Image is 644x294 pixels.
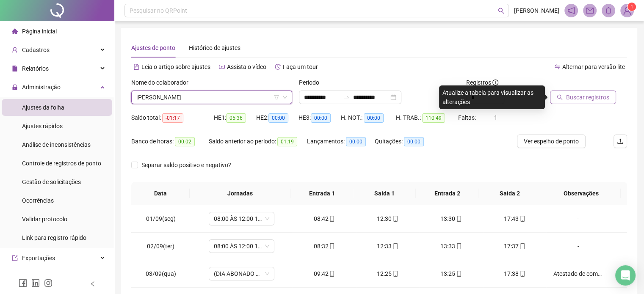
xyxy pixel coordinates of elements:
[22,160,101,167] span: Controle de registros de ponto
[274,95,279,100] span: filter
[311,113,331,123] span: 00:00
[22,141,91,148] span: Análise de inconsistências
[363,214,413,223] div: 12:30
[553,214,603,223] div: -
[12,47,18,53] span: user-add
[12,255,18,261] span: export
[490,214,540,223] div: 17:43
[283,63,318,70] span: Faça um tour
[136,91,287,104] span: GUSTAVO HENRIQUE BASTOS DE OLIVEIRA
[353,182,416,205] th: Saída 1
[31,279,40,287] span: linkedin
[455,216,462,222] span: mobile
[494,114,498,121] span: 1
[548,189,614,198] span: Observações
[299,242,349,251] div: 08:32
[328,216,335,222] span: mobile
[524,137,579,146] span: Ver espelho de ponto
[131,113,214,123] div: Saldo total:
[566,93,609,102] span: Buscar registros
[550,91,616,104] button: Buscar registros
[519,271,525,277] span: mobile
[455,271,462,277] span: mobile
[392,243,398,249] span: mobile
[282,95,287,100] span: down
[392,216,398,222] span: mobile
[426,214,476,223] div: 13:30
[22,197,54,204] span: Ocorrências
[146,215,176,222] span: 01/09(seg)
[141,63,210,70] span: Leia o artigo sobre ajustes
[131,182,190,205] th: Data
[328,243,335,249] span: mobile
[363,269,413,278] div: 12:25
[226,113,246,123] span: 05:36
[90,281,96,287] span: left
[404,137,424,146] span: 00:00
[426,269,476,278] div: 13:25
[422,113,445,123] span: 110:49
[22,216,67,223] span: Validar protocolo
[554,64,560,70] span: swap
[621,4,633,17] img: 64802
[138,160,235,170] span: Separar saldo positivo e negativo?
[22,84,61,91] span: Administração
[567,7,575,14] span: notification
[22,28,57,35] span: Página inicial
[514,6,559,15] span: [PERSON_NAME]
[227,63,266,70] span: Assista o vídeo
[490,242,540,251] div: 17:37
[630,4,633,10] span: 1
[617,138,624,145] span: upload
[553,269,603,278] div: Atestado de comparecimento referente a 1h.
[44,279,53,287] span: instagram
[426,242,476,251] div: 13:33
[299,113,341,123] div: HE 3:
[214,212,269,225] span: 08:00 ÀS 12:00 13:30 ÀS 17:30
[214,267,269,280] span: (DIA ABONADO PARCIALMENTE)
[162,113,183,123] span: -01:17
[214,113,256,123] div: HE 1:
[277,137,297,146] span: 01:19
[615,265,636,286] div: Open Intercom Messenger
[627,3,636,11] sup: Atualize o seu contato no menu Meus Dados
[214,240,269,253] span: 08:00 ÀS 12:00 13:30 ÀS 17:30
[219,64,225,70] span: youtube
[458,114,477,121] span: Faltas:
[586,7,594,14] span: mail
[519,243,525,249] span: mobile
[299,78,325,87] label: Período
[517,135,586,148] button: Ver espelho de ponto
[396,113,458,123] div: H. TRAB.:
[343,94,350,101] span: swap-right
[343,94,350,101] span: to
[256,113,299,123] div: HE 2:
[22,179,81,185] span: Gestão de solicitações
[268,113,288,123] span: 00:00
[290,182,353,205] th: Entrada 1
[455,243,462,249] span: mobile
[519,216,525,222] span: mobile
[131,137,209,146] div: Banco de horas:
[22,47,50,53] span: Cadastros
[375,137,437,146] div: Quitações:
[466,78,498,87] span: Registros
[19,279,27,287] span: facebook
[363,242,413,251] div: 12:33
[190,182,290,205] th: Jornadas
[12,66,18,71] span: file
[275,64,281,70] span: history
[328,271,335,277] span: mobile
[146,270,176,277] span: 03/09(qua)
[341,113,396,123] div: H. NOT.:
[557,94,563,100] span: search
[492,80,498,85] span: info-circle
[22,273,53,280] span: Integrações
[439,85,545,109] div: Atualize a tabela para visualizar as alterações
[299,214,349,223] div: 08:42
[392,271,398,277] span: mobile
[478,182,541,205] th: Saída 2
[22,123,63,129] span: Ajustes rápidos
[553,242,603,251] div: -
[346,137,366,146] span: 00:00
